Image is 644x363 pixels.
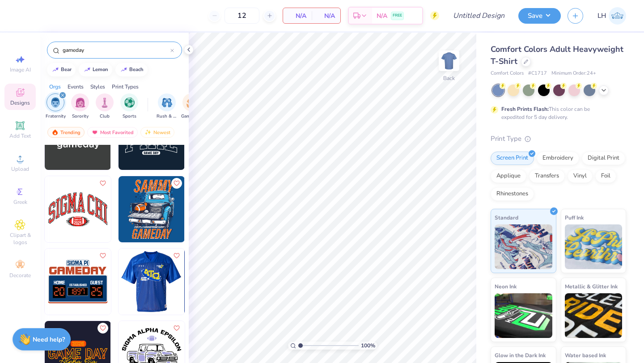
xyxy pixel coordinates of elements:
div: Newest [140,127,174,138]
button: filter button [157,93,177,120]
button: Like [171,323,182,333]
span: FREE [393,13,402,19]
span: Add Text [9,132,31,139]
div: lemon [93,67,108,72]
div: Styles [90,83,105,91]
span: Clipart & logos [4,232,36,246]
span: Minimum Order: 24 + [551,70,596,77]
strong: Fresh Prints Flash: [501,106,549,113]
div: filter for Fraternity [46,93,66,120]
div: Events [68,83,84,91]
div: Foil [595,169,616,183]
span: Game Day [181,113,202,120]
span: LH [597,11,606,21]
a: LH [597,7,626,25]
span: Comfort Colors Adult Heavyweight T-Shirt [491,44,623,67]
button: beach [115,63,148,76]
strong: Need help? [33,335,65,344]
div: filter for Club [96,93,114,120]
button: Like [97,323,108,333]
img: Sports Image [124,97,135,108]
img: Game Day Image [186,97,197,108]
img: Standard [495,224,552,269]
img: Rush & Bid Image [162,97,172,108]
div: bear [61,67,72,72]
span: N/A [288,11,306,21]
div: filter for Rush & Bid [157,93,177,120]
img: ed9d113b-c40f-46b6-a4ef-fb87751e6ecb [118,249,184,315]
span: Greek [13,198,27,206]
button: Like [171,250,182,261]
span: N/A [377,11,387,21]
div: beach [129,67,144,72]
img: Sorority Image [75,97,85,108]
div: Orgs [49,83,61,91]
img: Back [440,52,458,70]
span: Metallic & Glitter Ink [565,282,618,291]
div: Screen Print [491,152,534,165]
input: – – [225,8,259,24]
img: e5360b05-4a5e-4150-91ab-1e3d01edb14c [119,176,185,242]
div: filter for Sports [120,93,138,120]
span: Image AI [10,66,31,73]
img: trend_line.gif [84,67,91,72]
button: bear [47,63,76,76]
img: trend_line.gif [52,67,59,72]
div: Embroidery [537,152,579,165]
span: Standard [495,213,518,222]
span: Sports [123,113,136,120]
button: Like [97,250,108,261]
img: Newest.gif [144,129,152,135]
span: Fraternity [46,113,66,120]
div: filter for Game Day [181,93,202,120]
div: Print Type [491,134,626,144]
input: Untitled Design [446,7,512,25]
button: filter button [71,93,89,120]
input: Try "Alpha" [62,46,170,55]
div: Trending [47,127,85,138]
button: lemon [79,63,112,76]
div: Applique [491,169,526,183]
div: Rhinestones [491,187,534,201]
img: e545f339-6f60-4b85-af88-02105e4d1b9a [184,176,250,242]
img: trending.gif [51,129,59,135]
span: Rush & Bid [157,113,177,120]
img: Club Image [100,97,110,108]
span: Water based Ink [565,350,606,360]
div: Transfers [529,169,565,183]
img: Puff Ink [565,224,623,269]
span: Designs [10,99,30,106]
button: filter button [181,93,202,120]
div: Vinyl [568,169,593,183]
img: 8ee854b5-9694-4a24-bd9e-2ec66fe5e4b1 [45,249,111,315]
span: # C1717 [528,70,547,77]
span: Puff Ink [565,213,584,222]
img: d785bc8c-e494-442f-a2cd-779bc68bd5a8 [110,176,177,242]
span: Glow in the Dark Ink [495,350,546,360]
img: trend_line.gif [120,67,127,72]
div: This color can be expedited for 5 day delivery. [501,105,611,121]
button: Save [518,8,561,24]
span: Sorority [72,113,89,120]
button: filter button [96,93,114,120]
img: 80b51447-3fd5-4867-9830-865034cf7a27 [184,249,250,315]
img: Fraternity Image [51,97,60,108]
img: Neon Ink [495,293,552,338]
button: filter button [46,93,66,120]
div: Print Types [112,83,139,91]
button: filter button [120,93,138,120]
img: most_fav.gif [91,129,98,135]
div: Digital Print [582,152,625,165]
img: Lily Huttenstine [609,7,626,25]
span: Neon Ink [495,282,517,291]
span: Upload [11,165,29,173]
button: Like [97,178,108,189]
img: 79dd4bec-d8e8-43c0-a27f-52a7efef40f4 [45,176,111,242]
img: 76c61f02-1eb4-40d3-b589-b1f913ea12b3 [110,249,177,315]
span: Decorate [9,272,31,279]
span: 100 % [361,342,375,350]
span: Club [100,113,110,120]
div: Back [443,74,455,82]
button: Like [171,178,182,189]
div: filter for Sorority [71,93,89,120]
